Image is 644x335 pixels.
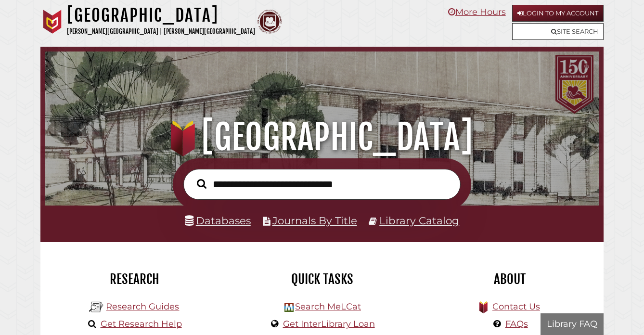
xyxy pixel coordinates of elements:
h1: [GEOGRAPHIC_DATA] [55,116,589,158]
img: Calvin University [40,10,64,34]
button: Search [192,176,211,191]
a: Get InterLibrary Loan [283,319,375,329]
a: Get Research Help [101,319,182,329]
h2: About [423,271,596,287]
h2: Research [48,271,221,287]
h2: Quick Tasks [235,271,409,287]
a: Site Search [512,23,604,40]
a: Library Catalog [379,214,459,227]
a: Contact Us [492,301,540,312]
img: Hekman Library Logo [89,300,103,314]
a: Research Guides [106,301,179,312]
i: Search [197,179,206,189]
img: Calvin Theological Seminary [258,10,282,34]
p: [PERSON_NAME][GEOGRAPHIC_DATA] | [PERSON_NAME][GEOGRAPHIC_DATA] [67,26,255,37]
a: Journals By Title [272,214,357,227]
a: Login to My Account [512,5,604,22]
h1: [GEOGRAPHIC_DATA] [67,5,255,26]
a: Databases [185,214,251,227]
a: More Hours [448,7,506,17]
a: Search MeLCat [295,301,361,312]
a: FAQs [505,319,528,329]
img: Hekman Library Logo [284,303,294,312]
